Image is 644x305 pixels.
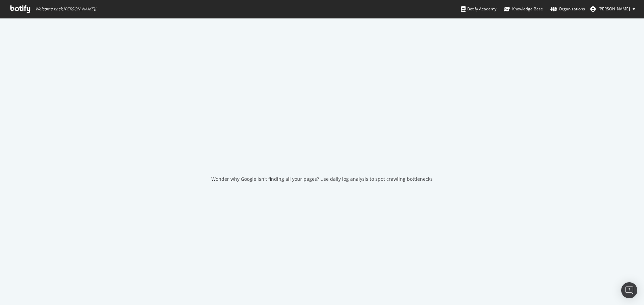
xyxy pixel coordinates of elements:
[585,4,641,14] button: [PERSON_NAME]
[298,141,346,165] div: animation
[35,6,96,12] span: Welcome back, [PERSON_NAME] !
[598,6,630,12] span: Bill Elward
[621,282,637,298] div: Open Intercom Messenger
[504,6,543,12] div: Knowledge Base
[211,176,433,182] div: Wonder why Google isn't finding all your pages? Use daily log analysis to spot crawling bottlenecks
[550,6,585,12] div: Organizations
[461,6,496,12] div: Botify Academy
